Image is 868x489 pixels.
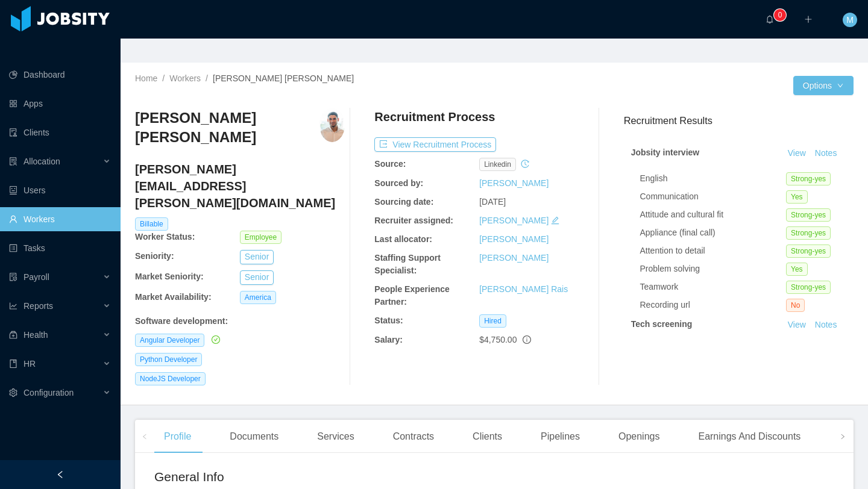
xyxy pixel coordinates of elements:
a: Home [135,73,157,83]
div: Recording url [640,299,787,311]
i: icon: book [9,360,17,368]
h3: Recruitment Results [624,113,854,128]
b: Software development : [135,316,228,326]
i: icon: left [142,434,148,440]
i: icon: history [521,160,529,168]
b: Market Seniority: [135,272,204,281]
span: linkedin [479,158,516,171]
span: Health [24,330,48,340]
span: NodeJS Developer [135,372,206,385]
span: No [786,299,805,312]
b: Market Availability: [135,292,212,302]
i: icon: setting [9,388,17,397]
span: Reports [24,301,53,311]
div: Profile [154,420,201,453]
strong: Tech screening [631,319,693,329]
b: Sourcing date: [374,197,433,207]
a: [PERSON_NAME] [479,216,549,225]
b: Status: [374,316,403,325]
b: Worker Status: [135,232,195,241]
div: Attention to detail [640,244,787,257]
b: Salary: [374,335,403,344]
a: icon: profileTasks [9,236,111,260]
div: English [640,172,787,185]
i: icon: left [56,470,64,479]
div: Teamwork [640,281,787,293]
span: HR [24,359,36,369]
button: Senior [240,270,274,285]
span: Employee [240,231,281,244]
a: icon: check-circle [209,335,220,344]
div: Services [307,420,363,453]
span: Configuration [24,388,74,397]
span: / [162,73,165,83]
span: Strong-yes [786,172,831,185]
span: Strong-yes [786,226,831,240]
img: 73679733-42bb-4da9-9fcf-a4dfc19deb81_664267268bfca-400w.png [319,108,345,142]
a: icon: appstoreApps [9,92,111,116]
button: Notes [810,318,842,332]
a: icon: robotUsers [9,178,111,202]
h4: [PERSON_NAME][EMAIL_ADDRESS][PERSON_NAME][DOMAIN_NAME] [135,161,345,211]
button: Notes [810,146,842,161]
a: View [784,148,810,158]
span: America [240,291,276,304]
a: icon: pie-chartDashboard [9,63,111,87]
span: Allocation [24,157,60,166]
h4: Recruitment Process [374,108,495,125]
span: info-circle [523,335,531,344]
a: View [784,320,810,329]
h3: [PERSON_NAME] [PERSON_NAME] [135,108,319,148]
span: [DATE] [479,197,506,207]
b: Seniority: [135,251,174,261]
a: icon: exportView Recruitment Process [374,140,496,149]
i: icon: file-protect [9,273,17,281]
span: Payroll [24,272,49,282]
div: Attitude and cultural fit [640,208,787,221]
div: Earnings And Discounts [688,420,810,453]
b: Last allocator: [374,234,432,244]
span: M [846,13,854,27]
i: icon: right [840,434,846,440]
span: Billable [135,217,168,231]
b: People Experience Partner: [374,284,450,307]
span: [PERSON_NAME] [PERSON_NAME] [213,73,354,83]
strong: Jobsity interview [631,148,700,157]
div: Pipelines [531,420,590,453]
a: [PERSON_NAME] [479,253,549,263]
a: icon: userWorkers [9,207,111,231]
div: Clients [463,420,512,453]
i: icon: edit [551,216,559,225]
a: [PERSON_NAME] [479,234,549,244]
b: Source: [374,159,406,169]
span: Yes [786,190,808,204]
span: Python Developer [135,353,202,366]
div: Openings [609,420,670,453]
i: icon: check-circle [212,335,220,344]
a: [PERSON_NAME] Rais [479,284,568,294]
div: Problem solving [640,263,787,275]
div: Contracts [383,420,444,453]
span: $4,750.00 [479,335,517,344]
div: Appliance (final call) [640,226,787,239]
span: Strong-yes [786,281,831,294]
h2: General Info [154,467,494,487]
b: Recruiter assigned: [374,216,453,225]
span: / [206,73,208,83]
span: Angular Developer [135,334,204,347]
div: Communication [640,190,787,203]
span: Yes [786,263,808,276]
span: Strong-yes [786,208,831,222]
button: Optionsicon: down [793,76,854,95]
b: Sourced by: [374,178,423,188]
a: Workers [169,73,201,83]
a: icon: auditClients [9,120,111,145]
button: icon: exportView Recruitment Process [374,137,496,152]
b: Staffing Support Specialist: [374,253,441,275]
a: [PERSON_NAME] [479,178,549,188]
div: Documents [220,420,288,453]
i: icon: solution [9,157,17,166]
span: Hired [479,314,506,328]
i: icon: medicine-box [9,331,17,339]
span: Strong-yes [786,244,831,258]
